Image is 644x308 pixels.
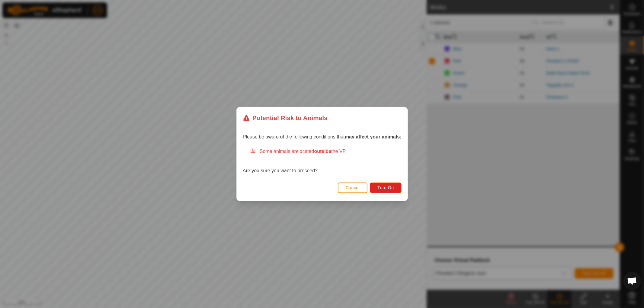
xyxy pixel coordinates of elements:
[250,148,402,155] div: Some animals are
[314,149,331,154] strong: outside
[243,113,328,122] div: Potential Risk to Animals
[338,183,367,193] button: Cancel
[623,272,641,290] div: Open chat
[243,134,402,139] span: Please be aware of the following conditions that
[345,134,402,139] strong: may affect your animals:
[377,185,394,190] span: Turn On
[243,148,402,174] div: Are you sure you want to proceed?
[299,149,347,154] span: located the VP.
[370,183,401,193] button: Turn On
[345,185,360,190] span: Cancel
